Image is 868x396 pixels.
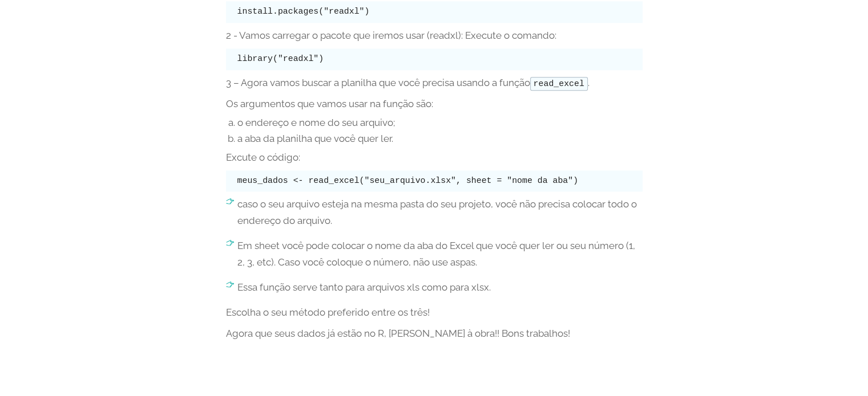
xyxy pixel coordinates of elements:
code: read_excel [530,77,588,91]
p: Escolha o seu método preferido entre os três! [226,304,643,321]
p: Excute o código: [226,149,643,166]
code: library("readxl") [237,54,324,63]
li: a aba da planilha que você quer ler. [237,133,643,144]
p: Essa função serve tanto para arquivos xls como para xlsx. [237,279,643,296]
code: install.packages("readxl") [237,7,370,16]
p: Agora que seus dados já estão no R, [PERSON_NAME] à obra!! Bons trabalhos! [226,325,643,342]
li: o endereço e nome do seu arquivo; [237,117,643,128]
p: Os argumentos que vamos usar na função são: [226,96,643,112]
p: caso o seu arquivo esteja na mesma pasta do seu projeto, você não precisa colocar todo o endereço... [237,196,643,229]
p: 3 – Agora vamos buscar a planilha que você precisa usando a função . [226,75,643,91]
code: meus_dados <- read_excel("seu_arquivo.xlsx", sheet = "nome da aba") [237,176,578,185]
p: Em sheet você pode colocar o nome da aba do Excel que você quer ler ou seu número (1, 2, 3, etc).... [237,238,643,271]
p: 2 - Vamos carregar o pacote que iremos usar (readxl): Execute o comando: [226,27,643,44]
